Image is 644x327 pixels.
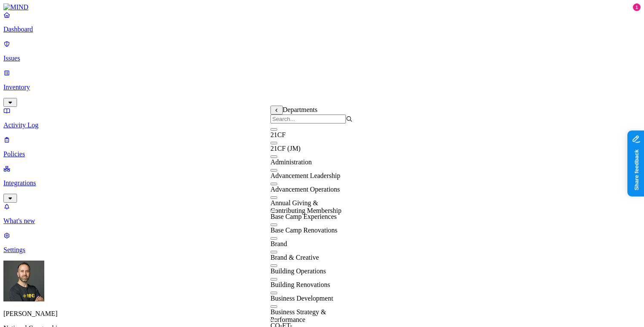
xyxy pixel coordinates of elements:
span: Advancement Leadership [270,172,340,179]
span: 21CF [270,131,286,138]
p: Issues [3,54,641,62]
span: Business Strategy & Performance [270,308,326,323]
input: Search... [270,115,346,123]
a: Inventory [3,69,641,106]
div: 1 [633,3,641,11]
span: Building Renovations [270,281,330,288]
p: Settings [3,246,641,254]
span: Base Camp Renovations [270,227,337,234]
span: Departments [283,106,318,113]
span: Base Camp Experiences [270,213,337,220]
a: Dashboard [3,11,641,33]
p: Activity Log [3,121,641,129]
span: Annual Giving & Contributing Membership [270,199,342,214]
a: What's new [3,203,641,225]
p: Policies [3,150,641,158]
a: Activity Log [3,107,641,129]
p: Integrations [3,179,641,187]
a: Settings [3,232,641,254]
a: Integrations [3,165,641,201]
a: MIND [3,3,641,11]
img: MIND [3,3,29,11]
span: Business Development [270,295,333,302]
span: Administration [270,158,312,166]
p: What's new [3,217,641,225]
a: Issues [3,40,641,62]
span: 21CF (JM) [270,145,301,152]
span: Brand [270,240,287,247]
span: Building Operations [270,267,326,275]
p: Inventory [3,83,641,91]
p: [PERSON_NAME] [3,310,641,318]
p: Dashboard [3,26,641,33]
span: Advancement Operations [270,186,340,193]
span: Brand & Creative [270,254,319,261]
img: Tom Mayblum [3,261,44,301]
a: Policies [3,136,641,158]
